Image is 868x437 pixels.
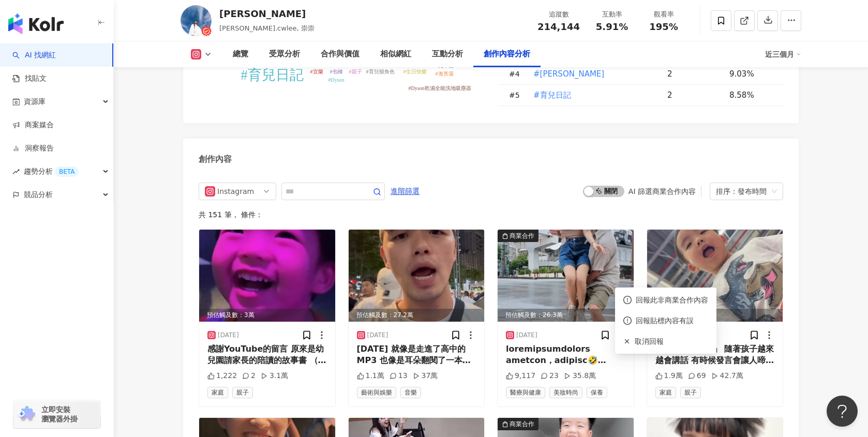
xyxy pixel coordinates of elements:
[647,230,783,322] img: post-image
[729,89,773,101] div: 8.58%
[12,120,54,130] a: 商案媒合
[680,387,701,398] span: 親子
[623,296,632,304] span: exclamation-circle
[391,183,420,200] span: 進階篩選
[484,48,530,61] div: 創作內容分析
[199,210,783,219] div: 共 151 筆 ， 條件：
[498,230,634,322] img: post-image
[635,336,708,347] span: 取消回報
[403,69,427,74] tspan: #生日快樂
[716,183,768,200] div: 排序：發布時間
[241,67,304,83] tspan: #育兒日記
[269,48,300,61] div: 受眾分析
[8,13,64,34] img: logo
[321,48,360,61] div: 合作與價值
[509,68,525,80] div: # 4
[596,22,628,32] span: 5.91%
[510,231,534,241] div: 商業合作
[310,69,323,74] tspan: #宜蘭
[328,77,344,83] tspan: #Dyson
[12,143,54,154] a: 洞察報告
[510,419,534,429] div: 商業合作
[367,331,388,340] div: [DATE]
[765,46,801,63] div: 近三個月
[498,230,634,322] div: post-image商業合作預估觸及數：26.3萬
[357,387,396,398] span: 藝術與娛樂
[219,24,315,32] span: [PERSON_NAME].cwlee, 崇崇
[242,371,256,381] div: 2
[199,309,335,322] div: 預估觸及數：3萬
[655,343,775,367] div: 「買一個新爸爸」 隨著孩子越來越會講話 有時候發言會讓人啼笑皆非 欸不是！ 爸爸媽媽是可以說買就買的嗎哈哈哈哈哈哈 #親子
[349,309,485,322] div: 預估觸及數：27.2萬
[721,64,783,85] td: 9.03%
[506,387,545,398] span: 醫療與健康
[413,371,438,381] div: 37萬
[357,371,384,381] div: 1.1萬
[506,371,535,381] div: 9,117
[24,183,53,206] span: 競品分析
[261,371,288,381] div: 3.1萬
[408,85,471,91] tspan: #Dyson乾濕全能洗地吸塵器
[13,400,100,428] a: chrome extension立即安裝 瀏覽器外掛
[207,371,237,381] div: 1,222
[233,48,248,61] div: 總覽
[232,387,253,398] span: 親子
[587,387,607,398] span: 保養
[636,315,708,326] span: 回報貼標內容有誤
[366,69,395,74] tspan: #育兒狠角色
[533,89,571,101] span: #育兒日記
[12,73,47,84] a: 找貼文
[628,187,696,195] div: AI 篩選商業合作內容
[349,230,485,322] img: post-image
[390,183,420,199] button: 進階篩選
[537,9,580,20] div: 追蹤數
[537,21,580,32] span: 214,144
[667,68,721,80] div: 2
[17,406,37,423] img: chrome extension
[592,9,632,20] div: 互動率
[533,85,572,106] button: #育兒日記
[667,89,721,101] div: 2
[533,64,605,84] button: #[PERSON_NAME]
[509,89,525,101] div: # 5
[533,68,604,80] span: #[PERSON_NAME]
[207,343,327,367] div: 感謝YouTube的留言 原來是幼兒園請家長的陪讀的故事書 （被抓包沒陪讀🤣 小丑魚 和海葵～ 一起生活 樂悠悠～ 全片在YouTube！ #育兒日常
[400,387,421,398] span: 音樂
[390,371,408,381] div: 13
[498,309,634,322] div: 預估觸及數：26.3萬
[380,48,411,61] div: 相似網紅
[41,405,78,424] span: 立即安裝 瀏覽器外掛
[219,7,315,20] div: [PERSON_NAME]
[207,387,228,398] span: 家庭
[644,9,683,20] div: 觀看率
[181,5,212,36] img: KOL Avatar
[330,69,343,74] tspan: #包棟
[12,168,20,175] span: rise
[623,317,632,325] span: exclamation-circle
[55,167,79,177] div: BETA
[506,343,625,367] div: loremipsumdolors ametcon，adipisc🤣 elitseddoeiusmodte incididuntutl etdolore，magnaaliquaen！ admini...
[721,85,783,106] td: 8.58%
[827,396,858,427] iframe: Help Scout Beacon - Open
[525,85,659,106] td: #育兒日記
[349,230,485,322] div: post-image預估觸及數：27.2萬
[647,230,783,322] div: post-image預估觸及數：31.3萬
[432,48,463,61] div: 互動分析
[525,64,659,85] td: #夏威夷
[357,343,476,367] div: [DATE] 就像是走進了高中的MP3 也像是耳朵翻閱了一本相簿 [PERSON_NAME]的聲音 @stefsunyanzi 這些年帶給我們的陪伴與感動 #[PERSON_NAME]#[PER...
[549,387,582,398] span: 美妝時尚
[636,294,708,306] span: 回報此非商業合作內容
[436,71,454,77] tspan: #海苔湯
[729,68,773,80] div: 9.03%
[516,331,537,340] div: [DATE]
[711,371,743,381] div: 42.7萬
[649,22,678,32] span: 195%
[24,160,79,183] span: 趨勢分析
[199,230,335,322] img: post-image
[12,50,56,61] a: searchAI 找網紅
[564,371,596,381] div: 35.8萬
[688,371,706,381] div: 69
[655,387,676,398] span: 家庭
[655,371,683,381] div: 1.9萬
[218,331,239,340] div: [DATE]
